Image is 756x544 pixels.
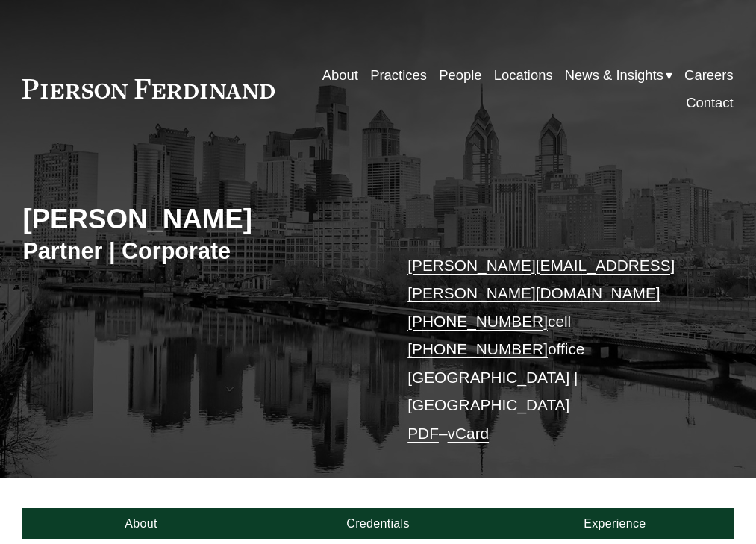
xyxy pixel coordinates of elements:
a: About [322,61,358,89]
a: PDF [407,425,439,442]
span: News & Insights [565,63,663,87]
a: Contact [686,89,734,116]
a: Credentials [260,508,496,539]
a: Experience [496,508,733,539]
a: [PHONE_NUMBER] [407,340,548,357]
a: [PHONE_NUMBER] [407,313,548,330]
a: Practices [370,61,427,89]
h3: Partner | Corporate [22,237,378,266]
p: cell office [GEOGRAPHIC_DATA] | [GEOGRAPHIC_DATA] – [407,251,704,448]
a: About [22,508,259,539]
a: People [439,61,481,89]
a: vCard [448,425,490,442]
a: [PERSON_NAME][EMAIL_ADDRESS][PERSON_NAME][DOMAIN_NAME] [407,257,675,302]
a: Locations [494,61,553,89]
a: Careers [684,61,734,89]
h2: [PERSON_NAME] [22,203,378,236]
a: folder dropdown [565,61,672,89]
